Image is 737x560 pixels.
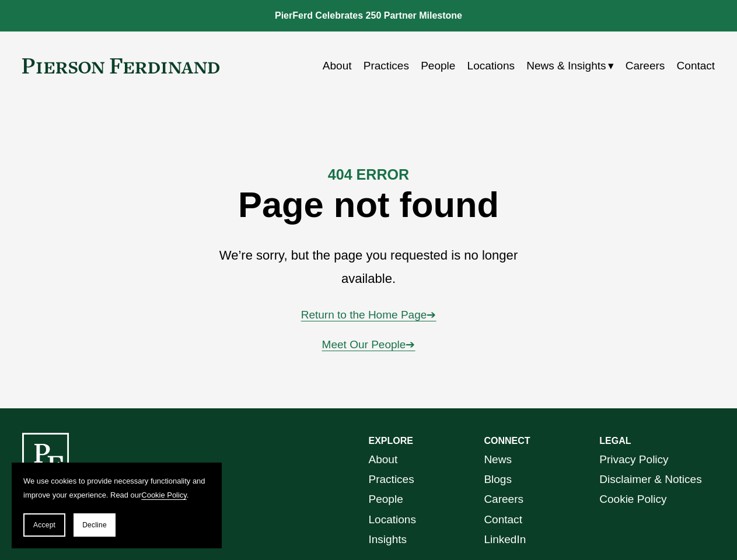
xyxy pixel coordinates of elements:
a: Cookie Policy [141,491,187,499]
a: Contact [677,55,715,77]
strong: 404 ERROR [328,166,409,183]
a: Blogs [484,470,512,489]
a: Practices [369,470,414,489]
span: News & Insights [526,56,606,76]
span: Decline [82,521,107,529]
span: ➔ [427,309,436,321]
a: Disclaimer & Notices [599,470,701,489]
a: About [323,55,352,77]
strong: EXPLORE [369,436,413,446]
a: Meet Our People➔ [322,338,415,351]
a: Privacy Policy [599,450,668,470]
button: Accept [23,513,65,537]
a: LinkedIn [484,530,526,549]
span: ➔ [406,338,415,351]
a: Practices [364,55,409,77]
a: Contact [484,510,522,530]
a: Insights [369,530,407,549]
button: Decline [74,513,116,537]
a: Locations [467,55,515,77]
a: Return to the Home Page➔ [301,309,436,321]
a: People [369,489,403,509]
a: Careers [484,489,523,509]
a: Locations [369,510,416,530]
span: Accept [33,521,55,529]
a: Careers [626,55,665,77]
strong: LEGAL [599,436,631,446]
a: People [421,55,455,77]
a: Cookie Policy [599,489,666,509]
a: News [484,450,512,470]
a: folder dropdown [526,55,613,77]
p: We use cookies to provide necessary functionality and improve your experience. Read our . [23,474,210,502]
section: Cookie banner [12,463,222,548]
strong: CONNECT [484,436,530,446]
a: About [369,450,398,470]
h1: Page not found [138,184,600,225]
p: We’re sorry, but the page you requested is no longer available. [195,244,542,290]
